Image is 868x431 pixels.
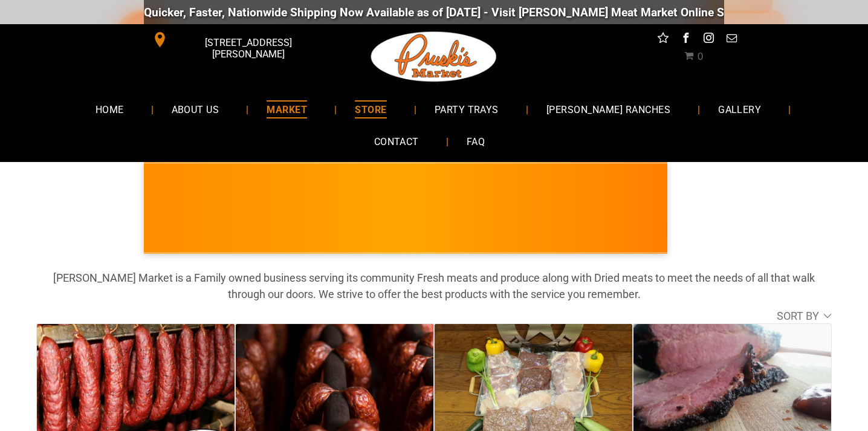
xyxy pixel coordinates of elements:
strong: [PERSON_NAME] Market is a Family owned business serving its community Fresh meats and produce alo... [53,271,815,300]
a: FAQ [449,126,503,158]
a: [STREET_ADDRESS][PERSON_NAME] [144,30,329,49]
a: [DOMAIN_NAME][URL] [667,5,784,19]
a: STORE [337,93,404,125]
a: HOME [77,93,142,125]
span: [PERSON_NAME] MARKET [540,216,777,236]
a: facebook [678,30,694,49]
span: 0 [697,51,703,62]
div: Quicker, Faster, Nationwide Shipping Now Available as of [DATE] - Visit [PERSON_NAME] Meat Market... [52,5,784,19]
img: Pruski-s+Market+HQ+Logo2-1920w.png [369,24,499,89]
span: [STREET_ADDRESS][PERSON_NAME] [170,31,326,66]
a: ABOUT US [154,93,238,125]
a: instagram [701,30,717,49]
a: [PERSON_NAME] RANCHES [528,93,688,125]
span: MARKET [267,100,307,118]
a: PARTY TRAYS [416,93,517,125]
a: Social network [655,30,671,49]
a: MARKET [248,93,325,125]
a: email [724,30,740,49]
a: CONTACT [356,126,437,158]
a: GALLERY [700,93,779,125]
